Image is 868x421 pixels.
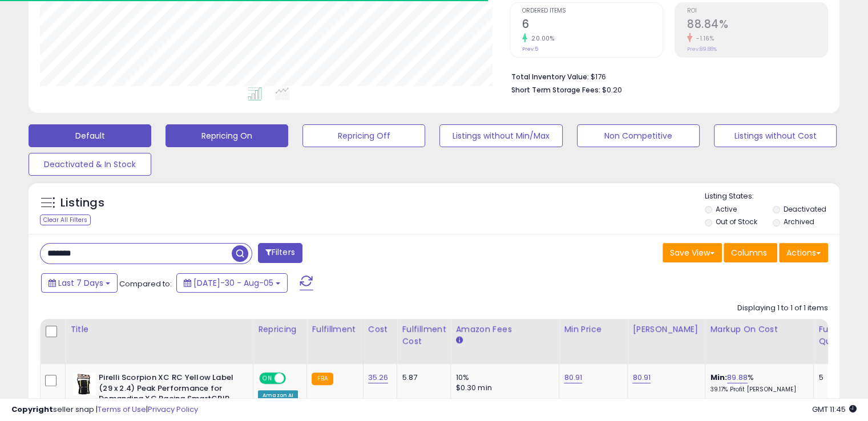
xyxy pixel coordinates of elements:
[577,124,700,147] button: Non Competitive
[632,323,700,335] div: [PERSON_NAME]
[511,72,589,82] b: Total Inventory Value:
[368,372,389,383] a: 35.26
[60,195,104,211] h5: Listings
[705,191,839,202] p: Listing States:
[818,373,854,383] div: 5
[11,404,198,415] div: seller snap | |
[564,372,582,383] a: 80.91
[714,124,837,147] button: Listings without Cost
[29,153,151,176] button: Deactivated & In Stock
[687,8,827,14] span: ROI
[692,34,714,43] small: -1.16%
[455,323,554,335] div: Amazon Fees
[687,18,827,33] h2: 88.84%
[73,373,96,395] img: 41KEz+gdHlL._SL40_.jpg
[260,374,274,383] span: ON
[632,372,651,383] a: 80.91
[716,217,757,226] label: Out of Stock
[710,323,809,335] div: Markup on Cost
[705,319,814,364] th: The percentage added to the cost of goods (COGS) that forms the calculator for Min & Max prices.
[368,323,393,335] div: Cost
[455,335,462,346] small: Amazon Fees.
[522,18,663,33] h2: 6
[58,277,103,289] span: Last 7 Days
[98,404,146,415] a: Terms of Use
[312,373,333,385] small: FBA
[402,323,446,347] div: Fulfillment Cost
[527,34,554,43] small: 20.00%
[522,46,538,52] small: Prev: 5
[439,124,562,147] button: Listings without Min/Max
[779,243,828,262] button: Actions
[402,373,442,383] div: 5.87
[783,204,826,214] label: Deactivated
[724,243,777,262] button: Columns
[710,372,727,383] b: Min:
[284,374,302,383] span: OFF
[812,404,857,415] span: 2025-08-13 11:45 GMT
[176,273,288,293] button: [DATE]-30 - Aug-05
[165,124,288,147] button: Repricing On
[258,243,302,263] button: Filters
[40,214,91,225] div: Clear All Filters
[522,8,663,14] span: Ordered Items
[29,124,151,147] button: Default
[193,277,273,289] span: [DATE]-30 - Aug-05
[455,383,550,393] div: $0.30 min
[710,386,805,394] p: 39.17% Profit [PERSON_NAME]
[818,323,858,347] div: Fulfillable Quantity
[70,323,248,335] div: Title
[602,84,622,95] span: $0.20
[312,323,358,335] div: Fulfillment
[511,69,819,83] li: $176
[455,373,550,383] div: 10%
[41,273,118,293] button: Last 7 Days
[687,46,717,52] small: Prev: 89.88%
[564,323,623,335] div: Min Price
[737,303,828,314] div: Displaying 1 to 1 of 1 items
[119,278,172,289] span: Compared to:
[511,85,600,95] b: Short Term Storage Fees:
[716,204,737,214] label: Active
[727,372,748,383] a: 89.88
[710,373,805,394] div: %
[731,247,767,258] span: Columns
[148,404,198,415] a: Privacy Policy
[302,124,425,147] button: Repricing Off
[663,243,722,262] button: Save View
[783,217,814,226] label: Archived
[11,404,53,415] strong: Copyright
[258,323,302,335] div: Repricing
